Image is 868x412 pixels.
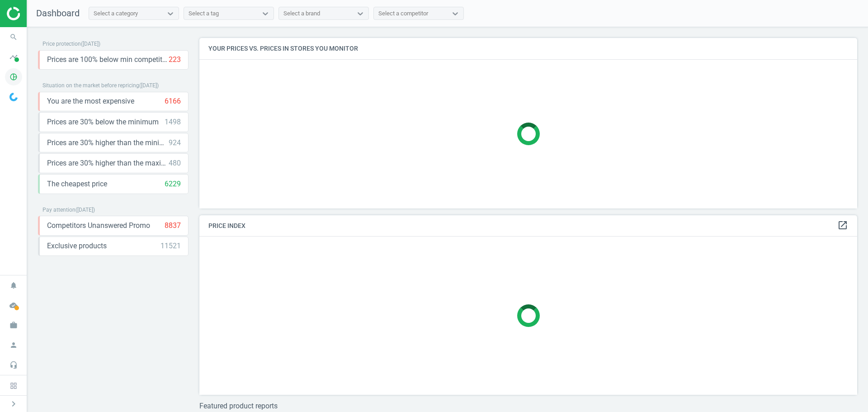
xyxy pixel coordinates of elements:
div: Select a brand [283,9,320,18]
i: chevron_right [8,398,19,409]
button: chevron_right [2,398,25,410]
img: ajHJNr6hYgQAAAAASUVORK5CYII= [7,7,71,20]
span: ( [DATE] ) [81,41,100,47]
div: 924 [169,138,181,148]
div: 6166 [165,96,181,106]
i: timeline [5,48,22,66]
div: 223 [169,55,181,65]
span: Pay attention [42,207,75,213]
span: Prices are 30% higher than the minimum [47,138,169,148]
span: Price protection [42,41,81,47]
i: headset_mic [5,356,22,374]
span: Prices are 30% below the minimum [47,117,159,127]
span: ( [DATE] ) [139,82,159,89]
h4: Your prices vs. prices in stores you monitor [199,38,857,59]
div: 11521 [160,241,181,251]
i: search [5,28,22,46]
span: Situation on the market before repricing [42,82,139,89]
span: Dashboard [36,8,80,19]
span: Exclusive products [47,241,107,251]
i: work [5,317,22,334]
i: pie_chart_outlined [5,68,22,85]
div: Select a competitor [378,9,428,18]
span: Prices are 100% below min competitor [47,55,169,65]
div: 480 [169,158,181,168]
div: Select a tag [189,9,219,18]
i: notifications [5,277,22,294]
h4: Price Index [199,215,857,237]
i: open_in_new [837,220,848,231]
div: 8837 [165,221,181,231]
span: You are the most expensive [47,96,134,106]
h3: Featured product reports [199,402,857,410]
i: person [5,336,22,354]
div: Select a category [94,9,138,18]
img: wGWNvw8QSZomAAAAABJRU5ErkJggg== [9,93,18,101]
div: 6229 [165,179,181,189]
span: The cheapest price [47,179,107,189]
i: cloud_done [5,297,22,314]
span: Prices are 30% higher than the maximal [47,158,169,168]
div: 1498 [165,117,181,127]
span: ( [DATE] ) [75,207,95,213]
span: Competitors Unanswered Promo [47,221,150,231]
a: open_in_new [837,220,848,232]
